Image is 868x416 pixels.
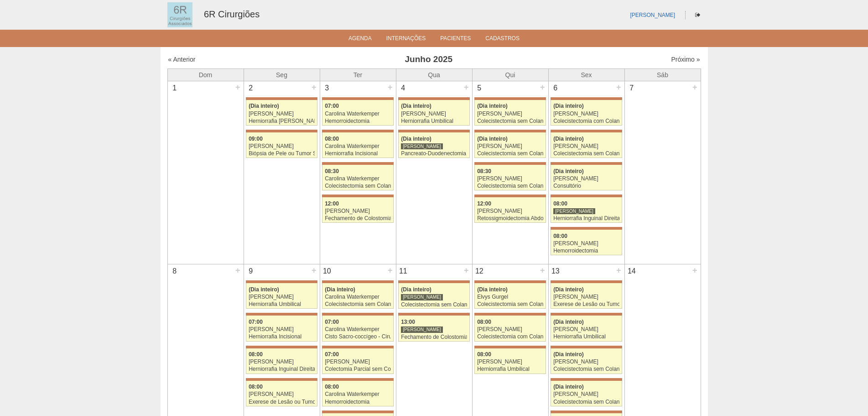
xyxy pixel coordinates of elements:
div: [PERSON_NAME] [553,176,619,182]
div: Colecistectomia sem Colangiografia VL [477,183,543,189]
div: [PERSON_NAME] [553,111,619,117]
span: 08:00 [325,136,339,142]
div: Colecistectomia sem Colangiografia [401,302,467,308]
a: « Anterior [168,56,196,63]
th: Sáb [624,68,701,81]
div: + [615,81,623,93]
div: Carolina Waterkemper [325,111,391,117]
span: 08:00 [249,351,263,358]
div: 12 [473,264,487,278]
div: Colecistectomia sem Colangiografia VL [325,183,391,189]
div: Herniorrafia [PERSON_NAME] [249,118,315,124]
div: [PERSON_NAME] [401,111,467,117]
div: Key: Maria Braido [246,280,317,283]
a: (Dia inteiro) [PERSON_NAME] Herniorrafia Umbilical [398,100,469,126]
a: Agenda [348,35,372,44]
div: + [463,81,470,93]
div: Key: Maria Braido [246,378,317,381]
div: [PERSON_NAME] [401,294,443,300]
div: + [310,81,318,93]
div: [PERSON_NAME] [325,208,391,214]
div: Colecistectomia sem Colangiografia VL [553,366,619,372]
span: 08:00 [553,200,567,207]
div: [PERSON_NAME] [553,208,595,215]
span: (Dia inteiro) [249,286,279,293]
a: 12:00 [PERSON_NAME] Retossigmoidectomia Abdominal [474,197,546,223]
div: Key: Maria Braido [474,313,546,316]
div: Biópsia de Pele ou Tumor Superficial [249,151,315,157]
div: Herniorrafia Umbilical [477,366,543,372]
a: 12:00 [PERSON_NAME] Fechamento de Colostomia ou Enterostomia [322,197,393,223]
i: Sair [695,12,700,18]
div: Exerese de Lesão ou Tumor de Pele [553,301,619,307]
div: + [539,264,546,276]
span: (Dia inteiro) [325,286,355,293]
div: Key: Maria Braido [322,411,393,413]
a: 07:00 [PERSON_NAME] Herniorrafia Incisional [246,316,317,341]
a: 6R Cirurgiões [204,9,260,19]
div: Colecistectomia com Colangiografia VL [477,334,543,340]
div: Herniorrafia Umbilical [553,334,619,340]
div: [PERSON_NAME] [249,326,315,332]
span: (Dia inteiro) [553,286,584,293]
div: [PERSON_NAME] [553,143,619,149]
a: 08:00 [PERSON_NAME] Colecistectomia com Colangiografia VL [474,316,546,341]
a: 08:00 Carolina Waterkemper Hemorroidectomia [322,381,393,406]
span: (Dia inteiro) [477,136,508,142]
a: (Dia inteiro) Elvys Gurgel Colecistectomia sem Colangiografia VL [474,283,546,309]
div: Retossigmoidectomia Abdominal [477,216,543,221]
div: [PERSON_NAME] [401,326,443,333]
a: 09:00 [PERSON_NAME] Biópsia de Pele ou Tumor Superficial [246,132,317,158]
div: 8 [168,264,182,278]
div: [PERSON_NAME] [249,359,315,365]
div: [PERSON_NAME] [477,176,543,182]
div: Key: Maria Braido [322,280,393,283]
a: 07:00 [PERSON_NAME] Colectomia Parcial sem Colostomia [322,348,393,374]
a: (Dia inteiro) [PERSON_NAME] Colecistectomia sem Colangiografia VL [551,132,622,158]
span: (Dia inteiro) [553,103,584,109]
div: 14 [625,264,639,278]
div: Colecistectomia sem Colangiografia VL [477,301,543,307]
span: 08:00 [325,384,339,390]
div: Key: Maria Braido [551,97,622,100]
div: Hemorroidectomia [325,399,391,405]
div: + [310,264,318,276]
div: Key: Maria Braido [322,195,393,197]
div: [PERSON_NAME] [477,208,543,214]
div: Key: Maria Braido [322,162,393,165]
div: Herniorrafia Incisional [325,151,391,157]
span: (Dia inteiro) [553,319,584,325]
a: Próximo » [671,56,700,63]
div: [PERSON_NAME] [553,241,619,247]
span: (Dia inteiro) [553,136,584,142]
span: 12:00 [477,200,491,207]
div: 5 [473,81,487,95]
a: (Dia inteiro) [PERSON_NAME] Herniorrafia Umbilical [551,316,622,341]
a: 07:00 Carolina Waterkemper Cisto Sacro-coccígeo - Cirurgia [322,316,393,341]
div: Consultório [553,183,619,189]
div: Carolina Waterkemper [325,391,391,397]
a: (Dia inteiro) [PERSON_NAME] Consultório [551,165,622,190]
div: Key: Maria Braido [551,280,622,283]
div: Carolina Waterkemper [325,326,391,332]
div: Colecistectomia sem Colangiografia VL [477,118,543,124]
div: Hemorroidectomia [325,118,391,124]
div: + [539,81,546,93]
div: Herniorrafia Incisional [249,334,315,340]
div: Key: Maria Braido [398,280,469,283]
a: (Dia inteiro) [PERSON_NAME] Exerese de Lesão ou Tumor de Pele [551,283,622,309]
div: + [691,81,699,93]
div: Key: Maria Braido [474,346,546,348]
div: Colecistectomia sem Colangiografia VL [553,151,619,157]
span: 07:00 [325,319,339,325]
a: Internações [386,35,426,44]
div: Key: Maria Braido [322,97,393,100]
div: 11 [396,264,411,278]
div: [PERSON_NAME] [249,143,315,149]
div: 13 [549,264,563,278]
div: Colecistectomia sem Colangiografia VL [325,301,391,307]
span: (Dia inteiro) [401,103,431,109]
div: + [463,264,470,276]
div: Key: Maria Braido [322,130,393,132]
div: Key: Maria Braido [551,313,622,316]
